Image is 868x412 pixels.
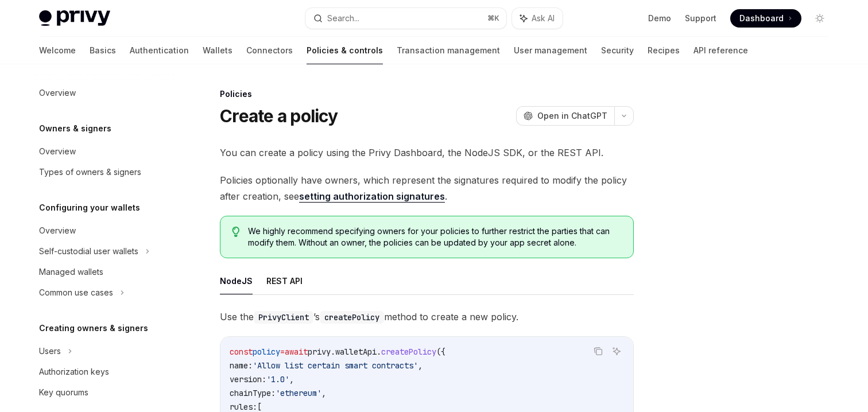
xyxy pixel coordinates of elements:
[591,344,606,359] button: Copy the contents from the code block
[693,37,748,64] a: API reference
[537,110,607,122] span: Open in ChatGPT
[232,227,240,237] svg: Tip
[39,145,76,158] div: Overview
[436,347,445,357] span: ({
[30,83,177,103] a: Overview
[254,311,313,324] code: PrivyClient
[327,11,359,25] div: Search...
[230,388,276,398] span: chainType:
[266,267,303,294] button: REST API
[257,402,262,412] span: [
[276,388,321,398] span: 'ethereum'
[39,244,138,258] div: Self-custodial user wallets
[730,9,801,28] a: Dashboard
[609,344,624,359] button: Ask AI
[685,13,716,24] a: Support
[30,382,177,403] a: Key quorums
[514,37,587,64] a: User management
[39,86,76,100] div: Overview
[39,165,141,179] div: Types of owners & signers
[39,386,88,399] div: Key quorums
[532,13,555,24] span: Ask AI
[253,347,280,357] span: policy
[30,220,177,241] a: Overview
[308,347,331,357] span: privy
[248,226,622,248] span: We highly recommend specifying owners for your policies to further restrict the parties that can ...
[418,360,423,371] span: ,
[90,37,116,64] a: Basics
[487,14,499,23] span: ⌘ K
[321,388,326,398] span: ,
[230,402,257,412] span: rules:
[516,106,614,126] button: Open in ChatGPT
[39,265,103,279] div: Managed wallets
[230,360,253,371] span: name:
[739,13,784,24] span: Dashboard
[280,347,285,357] span: =
[512,8,563,29] button: Ask AI
[230,374,266,384] span: version:
[648,37,680,64] a: Recipes
[335,347,377,357] span: walletApi
[331,347,335,357] span: .
[39,365,109,379] div: Authorization keys
[601,37,634,64] a: Security
[220,145,634,161] span: You can create a policy using the Privy Dashboard, the NodeJS SDK, or the REST API.
[377,347,381,357] span: .
[397,37,500,64] a: Transaction management
[811,9,829,28] button: Toggle dark mode
[381,347,436,357] span: createPolicy
[39,224,76,238] div: Overview
[220,106,338,126] h1: Create a policy
[220,172,634,204] span: Policies optionally have owners, which represent the signatures required to modify the policy aft...
[30,162,177,182] a: Types of owners & signers
[307,37,383,64] a: Policies & controls
[39,201,140,215] h5: Configuring your wallets
[30,362,177,382] a: Authorization keys
[39,122,111,135] h5: Owners & signers
[648,13,671,24] a: Demo
[220,88,634,100] div: Policies
[253,360,418,371] span: 'Allow list certain smart contracts'
[39,37,76,64] a: Welcome
[130,37,189,64] a: Authentication
[299,191,445,203] a: setting authorization signatures
[289,374,294,384] span: ,
[246,37,293,64] a: Connectors
[30,262,177,282] a: Managed wallets
[285,347,308,357] span: await
[305,8,506,29] button: Search...⌘K
[39,321,148,335] h5: Creating owners & signers
[30,141,177,162] a: Overview
[203,37,232,64] a: Wallets
[220,267,253,294] button: NodeJS
[320,311,384,324] code: createPolicy
[220,309,634,325] span: Use the ’s method to create a new policy.
[39,286,113,300] div: Common use cases
[266,374,289,384] span: '1.0'
[39,344,61,358] div: Users
[39,10,110,26] img: light logo
[230,347,253,357] span: const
